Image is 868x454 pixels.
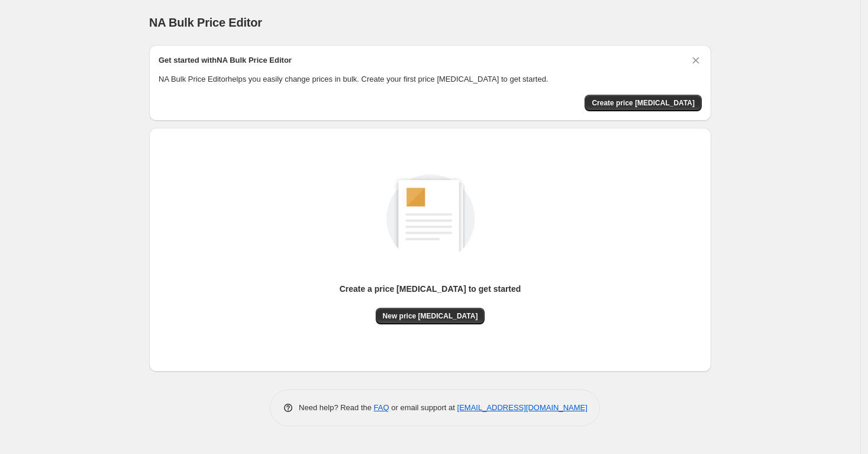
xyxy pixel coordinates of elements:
button: New price [MEDICAL_DATA] [376,308,485,324]
a: [EMAIL_ADDRESS][DOMAIN_NAME] [457,403,588,412]
span: or email support at [389,403,457,412]
button: Create price change job [585,95,702,111]
span: Need help? Read the [299,403,374,412]
p: Create a price [MEDICAL_DATA] to get started [340,283,521,295]
span: NA Bulk Price Editor [149,16,262,29]
span: New price [MEDICAL_DATA] [383,311,478,321]
h2: Get started with NA Bulk Price Editor [159,54,292,66]
span: Create price [MEDICAL_DATA] [592,98,695,108]
button: Dismiss card [690,54,702,66]
p: NA Bulk Price Editor helps you easily change prices in bulk. Create your first price [MEDICAL_DAT... [159,73,702,85]
a: FAQ [374,403,389,412]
